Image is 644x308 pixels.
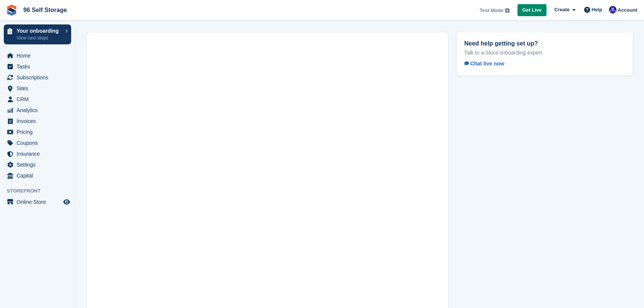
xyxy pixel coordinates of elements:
span: CRM [17,94,62,105]
img: icon-info-grey-7440780725fd019a000dd9b08b2336e03edf1995a4989e88bcd33f0948082b44.svg [505,8,510,13]
a: Preview store [62,197,71,206]
a: menu [4,138,71,148]
a: menu [4,116,71,126]
p: Your onboarding [17,28,61,33]
p: View next steps [17,35,61,41]
span: Get Live [522,6,542,14]
span: Invoices [17,116,62,126]
a: menu [4,197,71,207]
a: Get Live [517,4,546,17]
span: Capital [17,170,62,181]
a: Chat live now [464,59,510,68]
a: menu [4,149,71,159]
span: Chat live now [464,61,504,67]
span: Test Mode [479,7,503,14]
span: Account [618,6,637,14]
a: menu [4,61,71,72]
a: menu [4,159,71,170]
a: menu [4,105,71,115]
a: menu [4,83,71,94]
span: Settings [17,159,62,170]
span: Create [554,6,569,14]
span: Help [592,6,602,14]
span: Subscriptions [17,72,62,83]
a: menu [4,72,71,83]
span: Coupons [17,138,62,148]
span: Tasks [17,61,62,72]
img: stora-icon-8386f47178a22dfd0bd8f6a31ec36ba5ce8667c1dd55bd0f319d3a0aa187defe.svg [6,5,17,16]
span: Insurance [17,149,62,159]
a: 96 Self Storage [20,4,70,16]
span: Storefront [7,187,75,195]
span: Pricing [17,127,62,137]
a: menu [4,50,71,61]
span: Sites [17,83,62,94]
a: menu [4,94,71,105]
a: Your onboarding View next steps [4,24,71,44]
a: menu [4,170,71,181]
a: menu [4,127,71,137]
span: Online Store [17,197,62,207]
span: Analytics [17,105,62,115]
p: Talk to a Stora onboarding expert. [464,49,625,56]
img: Jem Plester [609,6,617,14]
h2: Need help getting set up? [464,40,625,47]
span: Home [17,50,62,61]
